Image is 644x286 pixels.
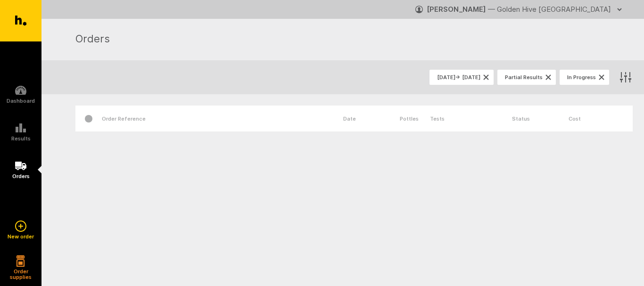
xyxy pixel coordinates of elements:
button: [PERSON_NAME] — Golden Hive [GEOGRAPHIC_DATA] [415,2,625,17]
h1: Orders [75,31,621,48]
div: Order Reference [102,106,343,131]
div: Pottles [400,106,430,131]
div: Status [512,106,569,131]
h5: Order supplies [7,269,35,280]
span: Partial Results [505,74,543,80]
div: Cost [569,106,606,131]
div: Tests [430,106,512,131]
div: Date [343,106,400,131]
span: [DATE] → [DATE] [437,74,480,80]
h5: Results [11,136,31,141]
strong: [PERSON_NAME] [427,5,486,14]
span: In Progress [567,74,596,80]
h5: Dashboard [7,98,35,104]
span: — Golden Hive [GEOGRAPHIC_DATA] [488,5,611,14]
h5: Orders [12,173,30,179]
h5: New order [8,234,34,239]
